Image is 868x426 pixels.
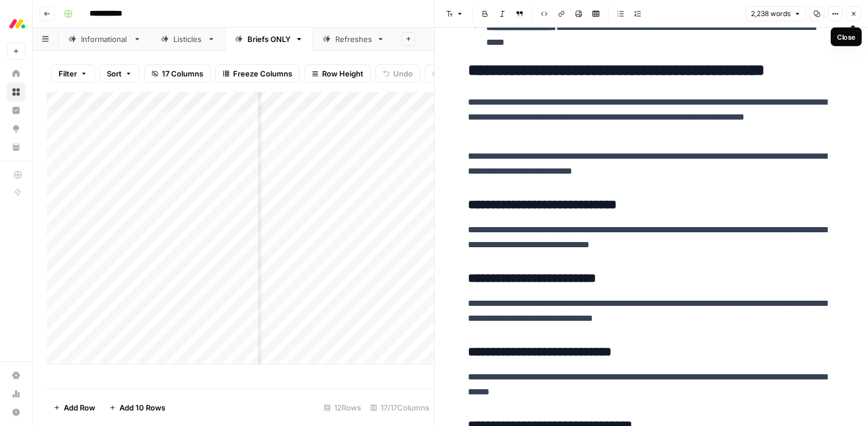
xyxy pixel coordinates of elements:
button: Workspace: Monday.com [7,9,25,38]
button: Sort [99,64,139,83]
span: 2,238 words [751,9,790,19]
button: Help + Support [7,403,25,421]
button: Undo [375,64,420,83]
a: Settings [7,366,25,385]
div: Briefs ONLY [247,33,290,45]
a: Listicles [151,28,225,51]
div: Listicles [173,33,203,45]
a: Insights [7,101,25,120]
span: Undo [393,68,413,79]
div: Close [837,32,855,42]
button: Row Height [304,64,371,83]
button: Add Row [46,398,102,417]
span: Filter [59,68,77,79]
a: Refreshes [313,28,394,51]
span: Freeze Columns [233,68,292,79]
button: 2,238 words [746,6,806,21]
button: Add 10 Rows [102,398,172,417]
span: Row Height [322,68,363,79]
span: Add 10 Rows [119,402,165,413]
a: Opportunities [7,120,25,138]
div: 17/17 Columns [366,398,434,417]
span: Add Row [64,402,95,413]
div: Informational [81,33,129,45]
button: Freeze Columns [215,64,300,83]
a: Browse [7,83,25,101]
a: Home [7,64,25,83]
a: Usage [7,385,25,403]
button: Filter [51,64,95,83]
span: Sort [107,68,122,79]
button: 17 Columns [144,64,211,83]
div: 12 Rows [319,398,366,417]
a: Informational [59,28,151,51]
a: Your Data [7,138,25,156]
span: 17 Columns [162,68,203,79]
img: Monday.com Logo [7,13,28,34]
div: Refreshes [335,33,372,45]
a: Briefs ONLY [225,28,313,51]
